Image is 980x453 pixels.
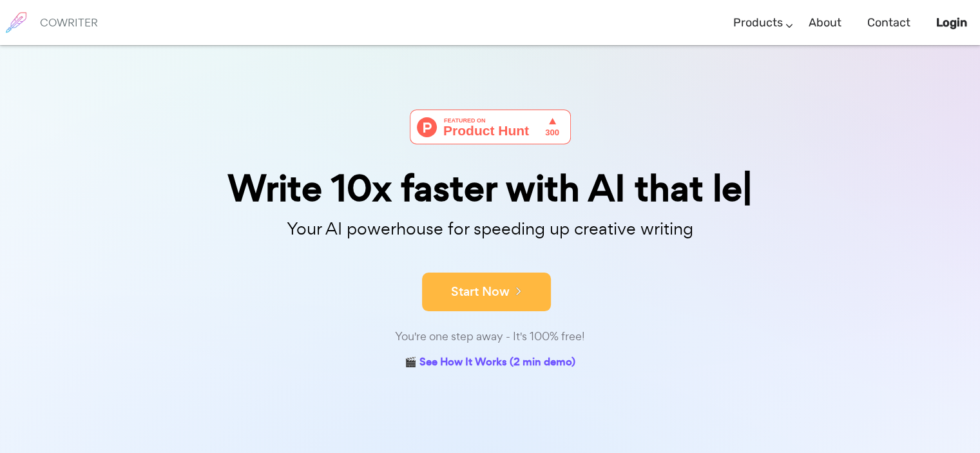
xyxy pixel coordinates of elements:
p: Your AI powerhouse for speeding up creative writing [168,215,812,243]
a: Login [936,4,967,42]
div: You're one step away - It's 100% free! [168,327,812,346]
a: Contact [867,4,910,42]
a: 🎬 See How It Works (2 min demo) [405,353,575,373]
b: Login [936,15,967,30]
div: Write 10x faster with AI that le [168,170,812,207]
a: Products [733,4,783,42]
a: About [809,4,841,42]
img: Cowriter - Your AI buddy for speeding up creative writing | Product Hunt [410,110,571,144]
h6: COWRITER [40,17,98,28]
button: Start Now [422,273,551,311]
